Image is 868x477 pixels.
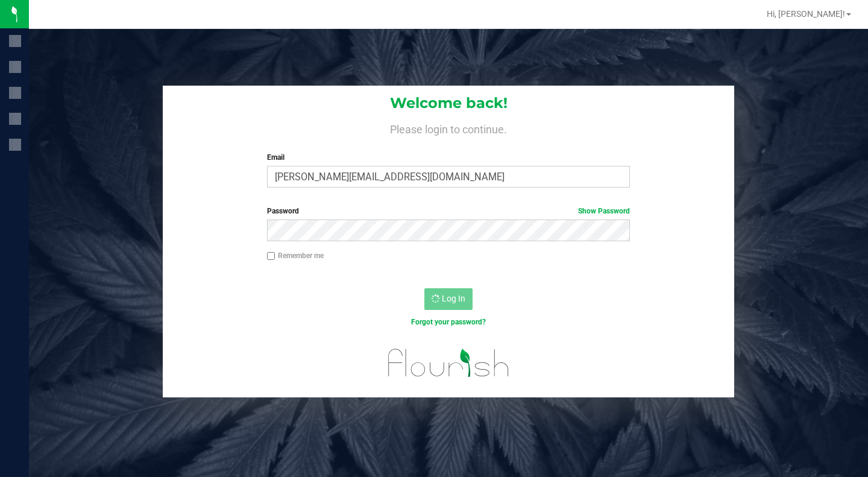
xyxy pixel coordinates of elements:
span: Hi, [PERSON_NAME]! [767,9,845,19]
button: Log In [424,288,473,310]
label: Remember me [267,250,324,261]
span: Password [267,207,299,215]
input: Remember me [267,252,275,261]
img: flourish_logo.svg [377,340,520,386]
a: Forgot your password? [411,318,486,326]
label: Email [267,152,630,163]
a: Show Password [578,207,630,215]
span: Log In [442,294,465,303]
h1: Welcome back! [163,95,734,111]
h4: Please login to continue. [163,121,734,135]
